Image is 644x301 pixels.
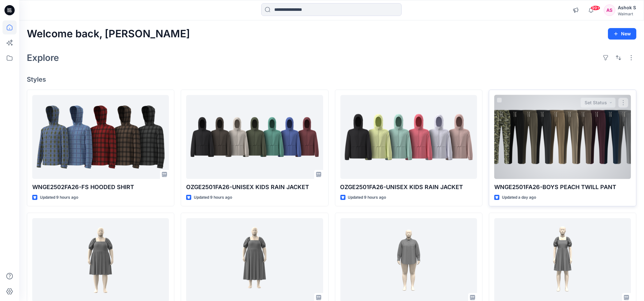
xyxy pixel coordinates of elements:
h2: Welcome back, [PERSON_NAME] [27,28,190,40]
div: Ashok S [618,4,636,11]
p: WNGE2502FA26-FS HOODED SHIRT [32,183,169,192]
p: OZGE2501FA26-UNISEX KIDS RAIN JACKET [340,183,477,192]
a: WNGE2502FA26-FS HOODED SHIRT [32,95,169,179]
a: WNGE2501FA26-BOYS PEACH TWILL PANT [494,95,631,179]
p: WNGE2501FA26-BOYS PEACH TWILL PANT [494,183,631,192]
h4: Styles [27,76,636,83]
p: OZGE2501FA26-UNISEX KIDS RAIN JACKET [186,183,323,192]
p: Updated a day ago [502,194,536,201]
p: Updated 9 hours ago [40,194,78,201]
span: 99+ [591,5,600,11]
p: Updated 9 hours ago [194,194,232,201]
a: OZGE2501FA26-UNISEX KIDS RAIN JACKET [186,95,323,179]
h2: Explore [27,53,59,63]
div: AS [604,4,615,16]
div: Walmart [618,11,636,16]
p: Updated 9 hours ago [348,194,386,201]
button: New [608,28,636,40]
a: OZGE2501FA26-UNISEX KIDS RAIN JACKET [340,95,477,179]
